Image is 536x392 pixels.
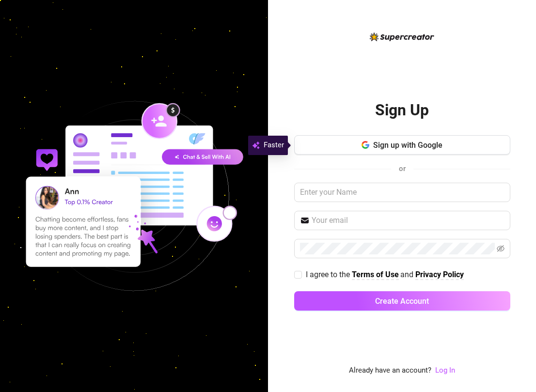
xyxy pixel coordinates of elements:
[349,365,431,376] span: Already have an account?
[415,270,464,279] strong: Privacy Policy
[370,32,434,41] img: logo-BBDzfeDw.svg
[497,245,504,252] span: eye-invisible
[294,291,510,311] button: Create Account
[252,140,260,151] img: svg%3e
[352,270,399,279] strong: Terms of Use
[375,297,429,306] span: Create Account
[435,365,455,376] a: Log In
[264,140,284,151] span: Faster
[375,100,429,120] h2: Sign Up
[294,135,510,155] button: Sign up with Google
[415,270,464,280] a: Privacy Policy
[435,366,455,375] a: Log In
[306,270,352,279] span: I agree to the
[400,270,415,279] span: and
[399,164,406,173] span: or
[373,141,442,150] span: Sign up with Google
[312,215,504,226] input: Your email
[294,183,510,202] input: Enter your Name
[352,270,399,280] a: Terms of Use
